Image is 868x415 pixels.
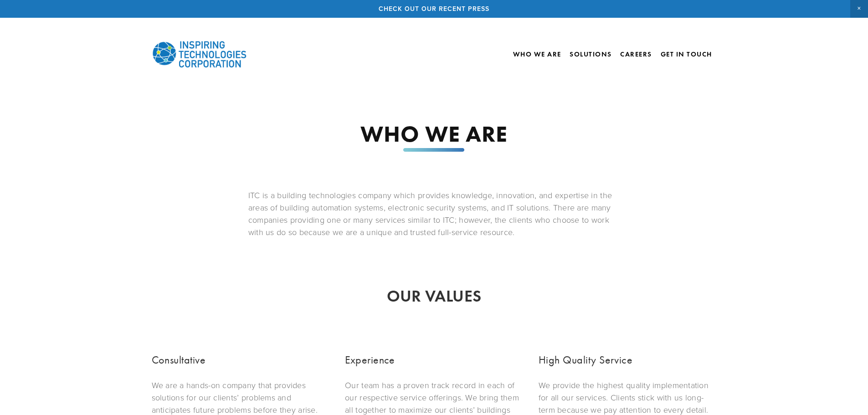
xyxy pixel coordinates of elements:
[345,352,523,368] h3: Experience
[248,285,620,307] h2: OUR VALUES
[570,50,612,58] a: Solutions
[248,189,620,238] p: ITC is a building technologies company which provides knowledge, innovation, and expertise in the...
[661,46,712,62] a: Get In Touch
[620,46,652,62] a: Careers
[152,34,247,75] img: Inspiring Technologies Corp – A Building Technologies Company
[248,123,620,145] h1: WHO WE ARE
[513,46,561,62] a: Who We Are
[539,352,717,368] h3: High Quality Service
[152,352,330,368] h3: Consultative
